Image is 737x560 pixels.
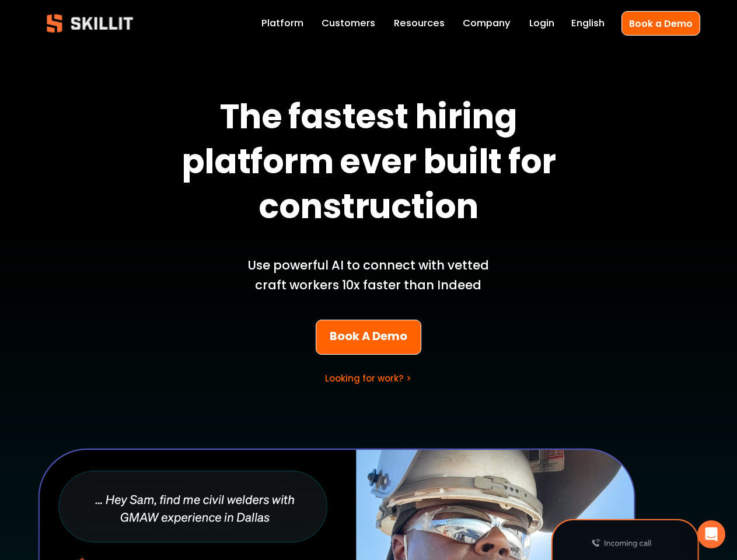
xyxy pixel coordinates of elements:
[463,15,511,32] a: Company
[621,11,700,35] a: Book a Demo
[394,15,445,32] a: folder dropdown
[394,16,445,31] span: Resources
[261,15,303,32] a: Platform
[571,15,605,32] div: language picker
[181,91,563,239] strong: The fastest hiring platform ever built for construction
[316,320,421,355] a: Book A Demo
[697,520,725,548] div: Open Intercom Messenger
[232,256,505,295] p: Use powerful AI to connect with vetted craft workers 10x faster than Indeed
[325,372,411,384] a: Looking for work? >
[529,15,554,32] a: Login
[322,15,375,32] a: Customers
[571,16,605,31] span: English
[37,6,143,41] img: Skillit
